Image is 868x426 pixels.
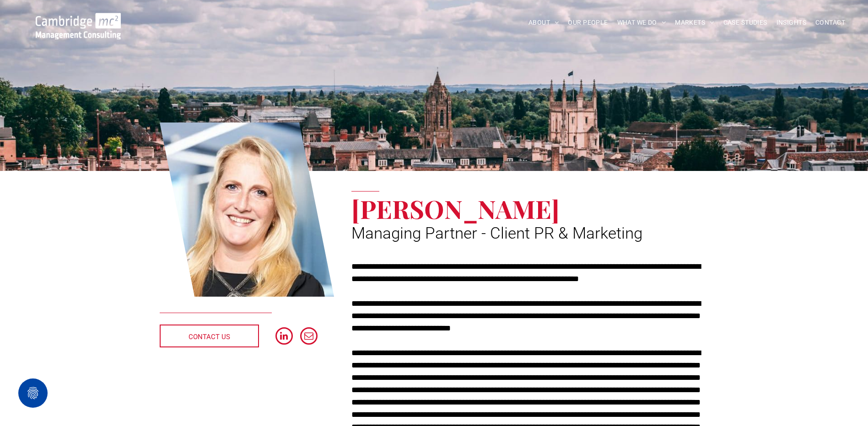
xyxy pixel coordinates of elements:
[160,325,259,347] a: CONTACT US
[811,16,850,30] a: CONTACT
[772,16,811,30] a: INSIGHTS
[351,224,642,243] span: Managing Partner - Client PR & Marketing
[351,192,560,225] span: [PERSON_NAME]
[36,13,121,39] img: Go to Homepage
[563,16,612,30] a: OUR PEOPLE
[613,16,671,30] a: WHAT WE DO
[524,16,564,30] a: ABOUT
[275,327,293,347] a: linkedin
[300,327,318,347] a: email
[160,121,334,298] a: Faye Holland | Managing Partner - Client PR & Marketing
[719,16,772,30] a: CASE STUDIES
[189,325,230,348] span: CONTACT US
[36,14,121,24] a: Your Business Transformed | Cambridge Management Consulting
[670,16,718,30] a: MARKETS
